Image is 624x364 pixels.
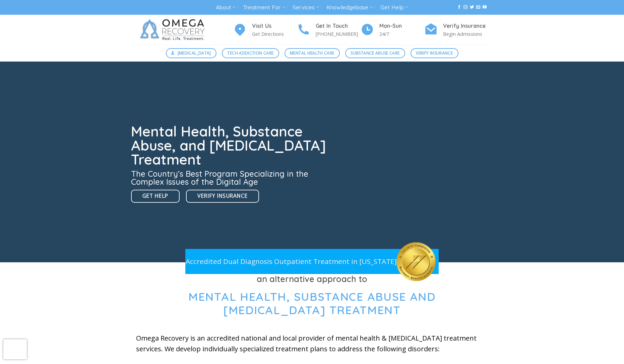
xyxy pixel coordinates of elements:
span: Substance Abuse Care [351,50,399,56]
a: Follow on Facebook [457,5,461,10]
span: [MEDICAL_DATA] [178,50,211,56]
h3: an alternative approach to [136,272,488,286]
p: Accredited Dual Diagnosis Outpatient Treatment in [US_STATE] [185,256,396,267]
span: Tech Addiction Care [227,50,273,56]
a: Get In Touch [PHONE_NUMBER] [297,22,361,38]
p: Get Directions [252,30,297,38]
a: [MEDICAL_DATA] [166,48,217,58]
a: Treatment For [243,1,285,14]
p: 24/7 [379,30,424,38]
h4: Visit Us [252,22,297,30]
a: About [216,1,236,14]
p: [PHONE_NUMBER] [316,30,361,38]
span: Get Help [142,192,168,200]
a: Services [293,1,319,14]
h4: Verify Insurance [443,22,488,30]
a: Verify Insurance [186,190,259,203]
p: Begin Admissions [443,30,488,38]
a: Verify Insurance [411,48,458,58]
p: Omega Recovery is an accredited national and local provider of mental health & [MEDICAL_DATA] tre... [136,333,488,354]
span: Verify Insurance [416,50,453,56]
span: Mental Health, Substance Abuse and [MEDICAL_DATA] Treatment [188,289,436,317]
a: Get Help [131,190,180,203]
a: Verify Insurance Begin Admissions [424,22,488,38]
a: Mental Health Care [285,48,340,58]
img: Omega Recovery [136,15,211,45]
a: Follow on Instagram [463,5,467,10]
a: Tech Addiction Care [222,48,279,58]
a: Follow on YouTube [483,5,487,10]
a: Get Help [380,1,408,14]
span: Mental Health Care [290,50,334,56]
a: Send us an email [476,5,480,10]
h1: Mental Health, Substance Abuse, and [MEDICAL_DATA] Treatment [131,124,330,167]
a: Knowledgebase [326,1,373,14]
span: Verify Insurance [197,192,247,200]
a: Visit Us Get Directions [233,22,297,38]
h3: The Country’s Best Program Specializing in the Complex Issues of the Digital Age [131,170,330,186]
h4: Mon-Sun [379,22,424,30]
a: Substance Abuse Care [345,48,405,58]
a: Follow on Twitter [470,5,474,10]
h4: Get In Touch [316,22,361,30]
